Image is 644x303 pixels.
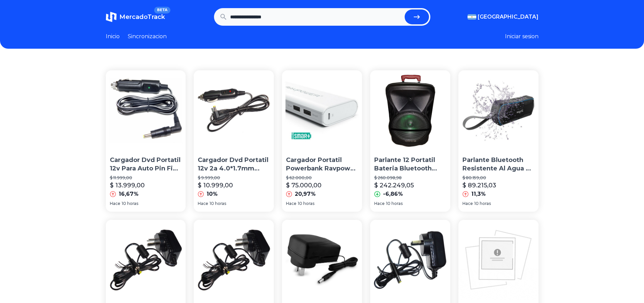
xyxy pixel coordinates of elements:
img: Fuente Cargadores Bafles Portatil Panacom Sp-3060 [194,220,274,300]
p: $ 242.249,05 [374,181,414,190]
img: Parlante Bluetooth Resistente Al Agua Y Con Cargador Portátil De 4000mah Alta Calidad Nspa20b [458,70,539,150]
img: Cargador Portatil Powerbank Ravpower 10400mah Carga Rápida [282,70,362,150]
a: Parlante 12 Portatil Bateria Bluetooth Gran Potencia 5000w + Microfono Cargador Control Remoto Us... [370,70,450,212]
span: 10 horas [474,201,491,206]
p: $ 75.000,00 [286,181,321,190]
a: Cargador Dvd Portatil 12v 2a 4.0*1.7mm Para AutoCargador Dvd Portatil 12v 2a 4.0*1.7mm Para Auto$... [194,70,274,212]
p: 10% [207,190,218,198]
button: Iniciar sesion [505,32,539,41]
span: Hace [110,201,120,206]
span: MercadoTrack [119,13,165,21]
span: 10 horas [386,201,403,206]
a: MercadoTrackBETA [106,11,165,22]
p: $ 9.999,00 [198,175,270,181]
img: Cargador Dvd Portatil 12v Para Auto Pin Fino /grueso [106,70,186,150]
p: $ 260.098,98 [374,175,446,181]
p: $ 13.999,00 [110,181,145,190]
img: Parlante 12 Portatil Bateria Bluetooth Gran Potencia 5000w + Microfono Cargador Control Remoto Us... [370,70,450,150]
a: Parlante Bluetooth Resistente Al Agua Y Con Cargador Portátil De 4000mah Alta Calidad Nspa20bParl... [458,70,539,212]
img: Fuente Cargador Bafle Portatil Panacom Sp-3102 [370,220,450,300]
span: 10 horas [298,201,314,206]
img: Fuente Cargadores Bafles Portatil Panacom Sp-3050 [106,220,186,300]
span: Hace [286,201,296,206]
span: [GEOGRAPHIC_DATA] [478,13,539,21]
p: -6,86% [383,190,403,198]
p: 16,67% [119,190,139,198]
span: 10 horas [210,201,226,206]
p: $ 62.000,00 [286,175,358,181]
span: Hace [462,201,473,206]
span: 10 horas [122,201,138,206]
a: Cargador Dvd Portatil 12v Para Auto Pin Fino /gruesoCargador Dvd Portatil 12v Para Auto Pin Fino ... [106,70,186,212]
img: Cargador Dvd Portatil Dos Salidas Para Philips X 3 Mts [458,220,539,300]
p: 11,3% [471,190,486,198]
a: Cargador Portatil Powerbank Ravpower 10400mah Carga Rápida Cargador Portatil Powerbank Ravpower 1... [282,70,362,212]
img: Argentina [468,14,476,20]
p: Parlante Bluetooth Resistente Al Agua Y Con Cargador Portátil De 4000mah Alta Calidad Nspa20b [462,156,534,173]
p: Cargador Portatil Powerbank Ravpower 10400mah Carga Rápida [286,156,358,173]
p: $ 10.999,00 [198,181,233,190]
p: $ 80.159,00 [462,175,534,181]
p: Cargador Dvd Portatil 12v Para Auto Pin Fino /grueso [110,156,182,173]
span: Hace [198,201,208,206]
span: BETA [154,7,170,14]
button: [GEOGRAPHIC_DATA] [468,13,539,21]
p: $ 89.215,03 [462,181,496,190]
p: 20,97% [295,190,316,198]
img: Cargador Dvd Portatil 12v 2a 4.0*1.7mm Para Auto [194,70,274,150]
a: Sincronizacion [128,32,167,41]
img: Fuentes Cargadores Bafles Portatil Kioto Panacom Rca Y Otras [282,220,362,300]
a: Inicio [106,32,120,41]
p: $ 11.999,00 [110,175,182,181]
p: Cargador Dvd Portatil 12v 2a 4.0*1.7mm Para Auto [198,156,270,173]
span: Hace [374,201,385,206]
img: MercadoTrack [106,11,117,22]
p: Parlante 12 Portatil Bateria Bluetooth Gran Potencia 5000w + Microfono Cargador Control Remoto Us... [374,156,446,173]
